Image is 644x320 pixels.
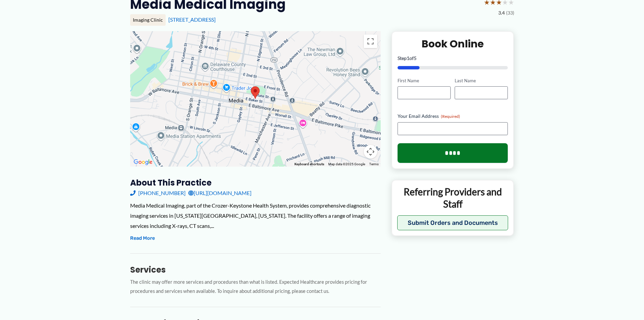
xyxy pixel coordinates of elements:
button: Map camera controls [364,145,377,158]
label: Last Name [455,78,508,84]
div: Media Medical Imaging, part of the Crozer-Keystone Health System, provides comprehensive diagnost... [130,200,381,231]
a: [URL][DOMAIN_NAME] [188,188,252,198]
a: [PHONE_NUMBER] [130,188,186,198]
div: Imaging Clinic [130,14,166,26]
h3: Services [130,264,381,275]
button: Read More [130,234,155,242]
img: Google [132,158,154,167]
span: Map data ©2025 Google [328,162,365,166]
p: Step of [398,56,508,61]
span: 1 [407,55,409,61]
span: (Required) [441,114,460,119]
label: Your Email Address [398,113,508,120]
button: Toggle fullscreen view [364,35,377,48]
a: [STREET_ADDRESS] [168,16,216,23]
p: The clinic may offer more services and procedures than what is listed. Expected Healthcare provid... [130,278,381,296]
button: Keyboard shortcuts [294,162,324,167]
a: Terms (opens in new tab) [369,162,379,166]
span: (33) [506,8,514,17]
h2: Book Online [398,37,508,50]
label: First Name [398,78,451,84]
span: 5 [414,55,416,61]
span: 3.4 [498,8,505,17]
h3: About this practice [130,177,381,188]
button: Submit Orders and Documents [397,215,508,230]
a: Open this area in Google Maps (opens a new window) [132,158,154,167]
p: Referring Providers and Staff [397,186,508,210]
